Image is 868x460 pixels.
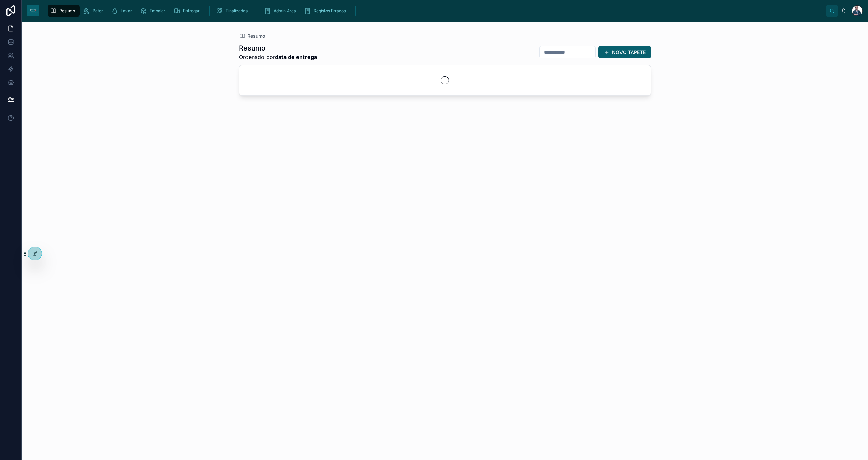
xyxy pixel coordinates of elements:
[247,33,265,39] span: Resumo
[183,8,200,14] span: Entregar
[81,5,108,17] a: Bater
[172,5,204,17] a: Entregar
[239,53,317,61] span: Ordenado por
[93,8,103,14] span: Bater
[121,8,132,14] span: Lavar
[302,5,351,17] a: Registos Errados
[239,33,265,39] a: Resumo
[138,5,170,17] a: Embalar
[262,5,301,17] a: Admin Area
[275,54,317,60] strong: data de entrega
[27,5,39,16] img: App logo
[109,5,137,17] a: Lavar
[598,46,651,58] button: NOVO TAPETE
[48,5,80,17] a: Resumo
[226,8,248,14] span: Finalizados
[314,8,346,14] span: Registos Errados
[150,8,165,14] span: Embalar
[214,5,252,17] a: Finalizados
[239,43,317,53] h1: Resumo
[274,8,296,14] span: Admin Area
[44,3,826,18] div: scrollable content
[59,8,75,14] span: Resumo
